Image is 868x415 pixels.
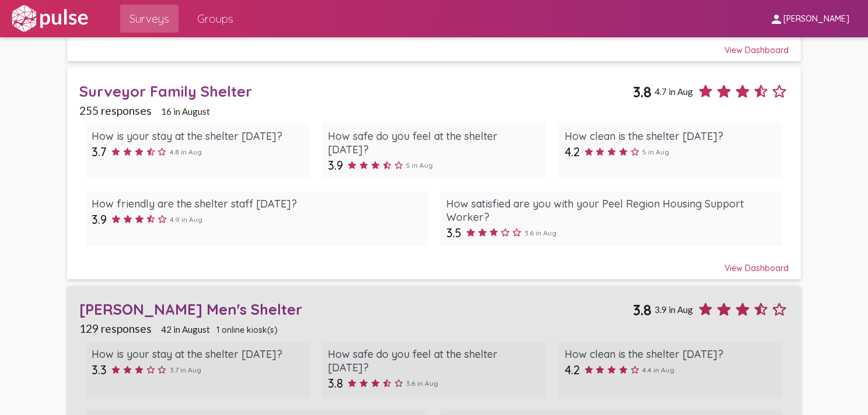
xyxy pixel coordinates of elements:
span: Surveys [129,8,169,29]
span: 3.9 in Aug [654,304,693,315]
span: 3.3 [92,363,107,377]
span: 3.8 [328,376,343,391]
span: 3.6 in Aug [524,228,556,237]
span: 5 in Aug [642,147,669,156]
span: [PERSON_NAME] [783,14,849,24]
span: 42 in August [161,324,210,335]
div: How is your stay at the shelter [DATE]? [92,347,303,361]
span: 1 online kiosk(s) [216,325,278,335]
div: How clean is the shelter [DATE]? [565,347,776,361]
div: How clean is the shelter [DATE]? [565,129,776,143]
a: Surveys [120,5,178,33]
span: 16 in August [161,106,210,117]
a: Groups [188,5,243,33]
a: Surveyor Family Shelter3.84.7 in Aug255 responses16 in AugustHow is your stay at the shelter [DAT... [67,68,801,280]
div: How satisfied are you with your Peel Region Housing Support Worker? [446,197,776,224]
div: View Dashboard [79,252,789,273]
span: 4.8 in Aug [170,147,202,156]
span: 3.7 in Aug [170,365,201,374]
div: How friendly are the shelter staff [DATE]? [92,197,422,210]
div: How safe do you feel at the shelter [DATE]? [328,129,540,156]
span: 5 in Aug [406,161,433,170]
div: [PERSON_NAME] Men's Shelter [79,300,633,318]
mat-icon: person [769,12,783,26]
span: 4.2 [565,145,580,159]
span: 3.8 [633,301,652,319]
span: 129 responses [79,322,152,335]
span: 3.9 [328,158,343,173]
div: How safe do you feel at the shelter [DATE]? [328,347,540,374]
div: Surveyor Family Shelter [79,82,633,100]
span: 3.5 [446,226,461,240]
button: [PERSON_NAME] [760,8,859,29]
span: 4.4 in Aug [642,365,674,374]
span: 4.7 in Aug [654,86,693,97]
div: View Dashboard [79,34,789,55]
span: 4.2 [565,363,580,377]
span: 3.8 [633,83,652,101]
span: 3.7 [92,145,107,159]
span: 4.9 in Aug [170,215,202,224]
span: 3.9 [92,212,107,227]
img: white-logo.svg [9,4,90,33]
span: Groups [197,8,233,29]
span: 255 responses [79,104,152,117]
span: 3.6 in Aug [406,379,438,388]
div: How is your stay at the shelter [DATE]? [92,129,303,143]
